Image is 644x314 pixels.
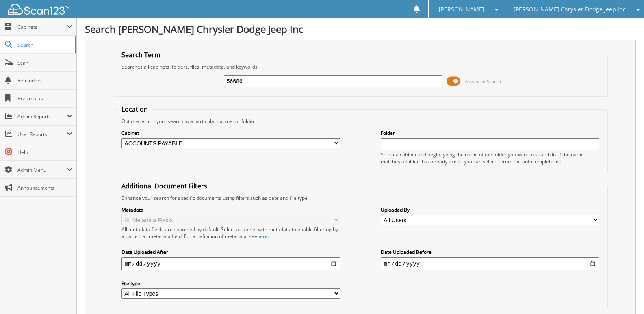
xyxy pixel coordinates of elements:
[17,131,67,138] span: User Reports
[8,4,69,15] img: scan123-logo-white.svg
[381,151,599,165] div: Select a cabinet and begin typing the name of the folder you want to search in. If the name match...
[17,41,71,48] span: Search
[117,63,603,70] div: Searches all cabinets, folders, files, metadata, and keywords
[121,206,340,213] label: Metadata
[121,249,340,256] label: Date Uploaded After
[17,167,67,173] span: Admin Menu
[121,130,340,136] label: Cabinet
[17,113,67,120] span: Admin Reports
[121,280,340,287] label: File type
[17,149,72,156] span: Help
[17,24,67,30] span: Cabinets
[17,77,72,84] span: Reminders
[117,118,603,125] div: Optionally limit your search to a particular cabinet or folder
[381,249,599,256] label: Date Uploaded Before
[603,275,644,314] iframe: Chat Widget
[121,226,340,240] div: All metadata fields are searched by default. Select a cabinet with metadata to enable filtering b...
[381,206,599,213] label: Uploaded By
[117,50,165,59] legend: Search Term
[381,130,599,136] label: Folder
[465,78,501,84] span: Advanced Search
[514,7,626,12] span: [PERSON_NAME] Chrysler Dodge Jeep Inc
[17,184,72,191] span: Announcements
[17,95,72,102] span: Bookmarks
[117,195,603,201] div: Enhance your search for specific documents using filters such as date and file type.
[117,182,211,191] legend: Additional Document Filters
[439,7,484,12] span: [PERSON_NAME]
[381,257,599,270] input: end
[121,257,340,270] input: start
[17,59,72,66] span: Scan
[257,233,268,240] a: here
[85,22,636,36] h1: Search [PERSON_NAME] Chrysler Dodge Jeep Inc
[117,105,152,114] legend: Location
